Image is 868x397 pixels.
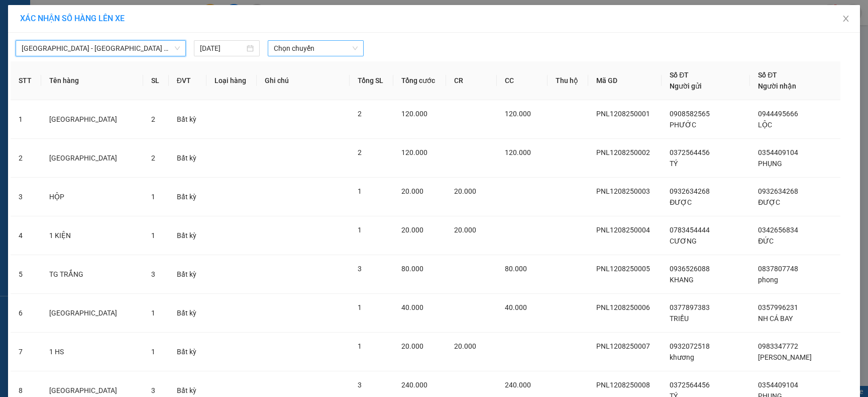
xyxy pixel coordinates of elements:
th: Tổng cước [393,61,446,100]
td: 1 KIỆN [41,216,143,255]
span: 20.000 [454,342,476,350]
span: 1 [358,226,362,234]
th: Loại hàng [206,61,257,100]
td: Bất kỳ [169,178,206,216]
span: 40.000 [401,303,423,311]
span: 0932634268 [670,187,710,195]
span: 1 [151,309,155,317]
span: 1 [358,187,362,195]
span: 3 [358,381,362,389]
td: [GEOGRAPHIC_DATA] [41,100,143,139]
td: [GEOGRAPHIC_DATA] [41,139,143,178]
span: 240.000 [505,381,531,389]
span: 120.000 [505,148,531,156]
span: 0377897383 [670,303,710,311]
span: khương [670,353,694,361]
th: STT [11,61,41,100]
b: [DOMAIN_NAME] [115,38,168,46]
span: TRIỀU [670,314,689,323]
span: 0908582565 [670,110,710,118]
span: PNL1208250003 [596,187,650,195]
td: 1 HS [41,333,143,371]
span: PNL1208250005 [596,265,650,273]
span: 0983347772 [758,342,798,350]
span: 120.000 [505,110,531,118]
span: PNL1208250001 [596,110,650,118]
span: 0372564456 [670,148,710,156]
span: 0342656834 [758,226,798,234]
th: Thu hộ [548,61,588,100]
span: 3 [151,270,155,278]
td: Bất kỳ [169,294,206,333]
span: 20.000 [454,187,476,195]
span: 0354409104 [758,381,798,389]
span: 20.000 [401,226,423,234]
button: Close [832,5,860,33]
span: PHƯỚC [670,121,696,129]
span: ĐỨC [758,237,774,245]
img: logo.jpg [139,13,163,37]
span: ĐƯỢC [758,198,780,206]
td: Bất kỳ [169,139,206,178]
span: 120.000 [401,148,427,156]
span: 0932634268 [758,187,798,195]
span: 0936526088 [670,265,710,273]
span: CƯƠNG [670,237,697,245]
span: 0837807748 [758,265,798,273]
span: PNL1208250004 [596,226,650,234]
td: 4 [11,216,41,255]
span: 0357996231 [758,303,798,311]
span: XÁC NHẬN SỐ HÀNG LÊN XE [20,14,125,23]
span: Sài Gòn - Nha Trang (VIP) [22,41,180,56]
th: Mã GD [588,61,662,100]
span: 1 [151,231,155,240]
span: 3 [358,265,362,273]
span: PNL1208250008 [596,381,650,389]
span: 0783454444 [670,226,710,234]
th: Ghi chú [257,61,350,100]
span: TÝ [670,160,678,168]
span: ĐƯỢC [670,198,692,206]
span: [PERSON_NAME] [758,353,812,361]
span: LỘC [758,121,772,129]
span: Người gửi [670,82,702,90]
span: PNL1208250002 [596,148,650,156]
th: CR [446,61,497,100]
span: PNL1208250006 [596,303,650,311]
b: BIÊN NHẬN GỬI HÀNG [81,15,113,80]
span: 40.000 [505,303,527,311]
span: Người nhận [758,82,796,90]
th: SL [143,61,169,100]
th: ĐVT [169,61,206,100]
td: 6 [11,294,41,333]
span: 2 [358,148,362,156]
span: NH CÁ BAY [758,314,793,323]
span: 20.000 [401,342,423,350]
span: 0944495666 [758,110,798,118]
span: 20.000 [401,187,423,195]
span: 0354409104 [758,148,798,156]
span: 240.000 [401,381,427,389]
span: Chọn chuyến [274,41,358,56]
td: Bất kỳ [169,255,206,294]
td: 5 [11,255,41,294]
td: [GEOGRAPHIC_DATA] [41,294,143,333]
th: Tổng SL [350,61,393,100]
span: 2 [358,110,362,118]
td: 3 [11,178,41,216]
span: 0372564456 [670,381,710,389]
span: 1 [358,303,362,311]
span: 1 [358,342,362,350]
li: (c) 2017 [115,48,168,60]
img: logo.jpg [13,13,63,63]
span: Số ĐT [670,71,689,79]
td: HỘP [41,178,143,216]
span: 0932072518 [670,342,710,350]
span: 80.000 [401,265,423,273]
td: TG TRẮNG [41,255,143,294]
span: 1 [151,348,155,356]
span: phong [758,276,778,284]
span: 2 [151,154,155,162]
td: 2 [11,139,41,178]
span: PHỤNG [758,160,782,168]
